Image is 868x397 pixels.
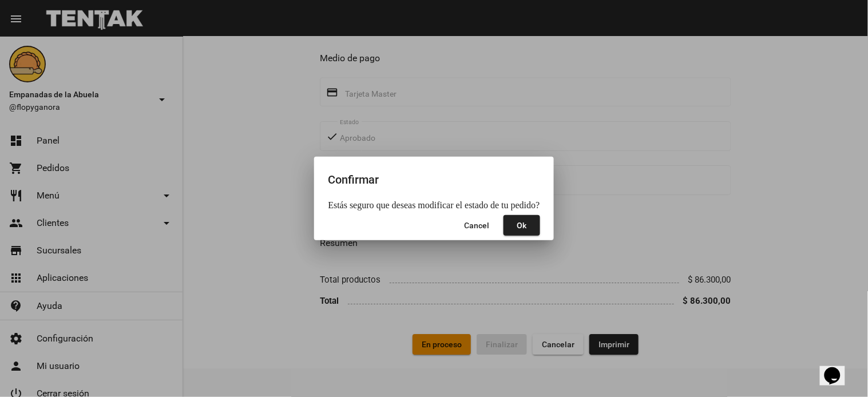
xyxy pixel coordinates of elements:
[455,215,499,236] button: Close dialog
[465,221,490,230] span: Cancel
[504,215,540,236] button: Close dialog
[314,200,553,211] mat-dialog-content: Estás seguro que deseas modificar el estado de tu pedido?
[517,221,526,230] span: Ok
[820,351,857,386] iframe: chat widget
[328,170,540,189] h2: Confirmar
